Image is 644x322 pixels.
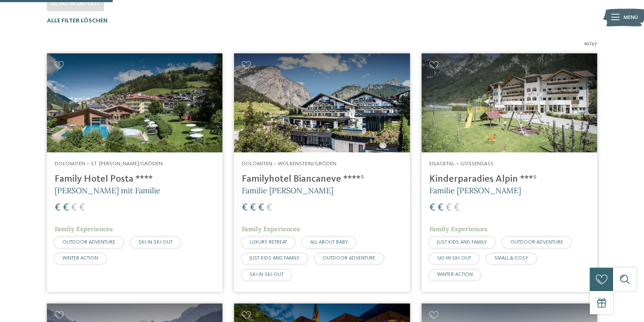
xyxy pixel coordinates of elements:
[510,240,563,245] span: OUTDOOR ADVENTURE
[47,18,108,24] span: Alle Filter löschen
[55,186,160,195] span: [PERSON_NAME] mit Familie
[71,203,77,213] span: €
[250,256,299,261] span: JUST KIDS AND FAMILY
[429,225,487,233] span: Family Experiences
[242,203,248,213] span: €
[63,203,69,213] span: €
[429,203,435,213] span: €
[310,240,348,245] span: ALL ABOUT BABY
[250,272,283,277] span: SKI-IN SKI-OUT
[494,256,528,261] span: SMALL & COSY
[79,203,85,213] span: €
[59,0,100,6] span: SKI-IN SKI-OUT
[422,53,597,152] img: Kinderparadies Alpin ***ˢ
[62,240,115,245] span: OUTDOOR ADVENTURE
[429,186,521,195] span: Familie [PERSON_NAME]
[55,225,113,233] span: Family Experiences
[323,256,376,261] span: OUTDOOR ADVENTURE
[242,161,336,167] span: Dolomiten – Wolkenstein/Gröden
[584,40,589,48] span: 10
[234,53,410,152] img: Familienhotels gesucht? Hier findet ihr die besten!
[446,203,452,213] span: €
[258,203,264,213] span: €
[242,186,333,195] span: Familie [PERSON_NAME]
[266,203,272,213] span: €
[437,256,471,261] span: SKI-IN SKI-OUT
[47,53,222,152] img: Familienhotels gesucht? Hier findet ihr die besten!
[47,53,222,292] a: Familienhotels gesucht? Hier findet ihr die besten! Dolomiten – St. [PERSON_NAME]/Gröden Family H...
[234,53,410,292] a: Familienhotels gesucht? Hier findet ihr die besten! Dolomiten – Wolkenstein/Gröden Familyhotel Bi...
[429,161,493,167] span: Eisacktal – Gossensass
[242,225,300,233] span: Family Experiences
[55,173,215,185] h4: Family Hotel Posta ****
[422,53,597,292] a: Familienhotels gesucht? Hier findet ihr die besten! Eisacktal – Gossensass Kinderparadies Alpin *...
[437,272,473,277] span: WINTER ACTION
[454,203,460,213] span: €
[589,40,592,48] span: /
[62,256,98,261] span: WINTER ACTION
[429,173,589,185] h4: Kinderparadies Alpin ***ˢ
[242,173,402,185] h4: Familyhotel Biancaneve ****ˢ
[55,161,163,167] span: Dolomiten – St. [PERSON_NAME]/Gröden
[437,240,487,245] span: JUST KIDS AND FAMILY
[139,240,173,245] span: SKI-IN SKI-OUT
[438,203,444,213] span: €
[592,40,597,48] span: 27
[55,203,61,213] span: €
[250,203,256,213] span: €
[250,240,287,245] span: LUXURY RETREAT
